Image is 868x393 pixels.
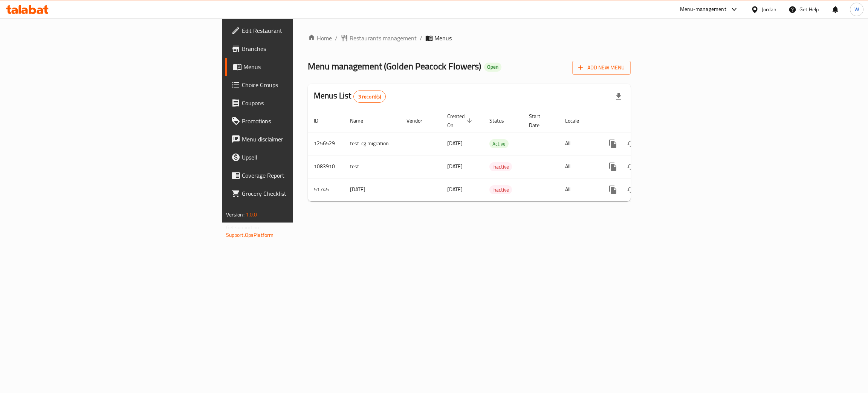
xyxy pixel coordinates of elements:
[578,63,625,72] span: Add New Menu
[420,34,422,43] li: /
[242,189,361,198] span: Grocery Checklist
[242,80,361,89] span: Choice Groups
[225,112,367,130] a: Promotions
[308,34,631,43] nav: breadcrumb
[226,223,261,232] span: Get support on:
[598,109,682,132] th: Actions
[406,116,432,125] span: Vendor
[489,162,512,171] div: Inactive
[447,161,463,171] span: [DATE]
[489,186,512,194] span: Inactive
[225,94,367,112] a: Coupons
[622,135,640,153] button: Change Status
[604,158,622,176] button: more
[559,178,598,201] td: All
[523,155,559,178] td: -
[242,117,361,126] span: Promotions
[246,210,257,220] span: 1.0.0
[225,40,367,58] a: Branches
[572,61,631,75] button: Add New Menu
[622,158,640,176] button: Change Status
[604,135,622,153] button: more
[565,116,589,125] span: Locale
[489,163,512,171] span: Inactive
[484,63,501,72] div: Open
[344,132,400,155] td: test-cg migration
[314,90,386,103] h2: Menus List
[447,112,474,130] span: Created On
[344,178,400,201] td: [DATE]
[226,210,245,220] span: Version:
[243,62,361,71] span: Menus
[489,140,509,148] span: Active
[226,230,274,240] a: Support.OpsPlatform
[225,166,367,184] a: Coverage Report
[308,109,682,201] table: enhanced table
[225,21,367,40] a: Edit Restaurant
[484,64,501,70] span: Open
[350,34,417,43] span: Restaurants management
[447,138,463,148] span: [DATE]
[225,76,367,94] a: Choice Groups
[242,153,361,162] span: Upsell
[314,116,328,125] span: ID
[225,148,367,166] a: Upsell
[225,184,367,203] a: Grocery Checklist
[854,5,859,14] span: W
[529,112,550,130] span: Start Date
[559,132,598,155] td: All
[242,44,361,53] span: Branches
[350,116,373,125] span: Name
[523,178,559,201] td: -
[489,185,512,194] div: Inactive
[242,135,361,144] span: Menu disclaimer
[341,34,417,43] a: Restaurants management
[308,58,481,75] span: Menu management ( Golden Peacock Flowers )
[762,5,776,14] div: Jordan
[242,98,361,107] span: Coupons
[242,26,361,35] span: Edit Restaurant
[622,181,640,199] button: Change Status
[344,155,400,178] td: test
[559,155,598,178] td: All
[353,91,386,103] div: Total records count
[225,130,367,148] a: Menu disclaimer
[434,34,452,43] span: Menus
[447,184,463,194] span: [DATE]
[242,171,361,180] span: Coverage Report
[523,132,559,155] td: -
[604,181,622,199] button: more
[680,5,726,14] div: Menu-management
[354,93,386,100] span: 3 record(s)
[225,58,367,76] a: Menus
[489,116,514,125] span: Status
